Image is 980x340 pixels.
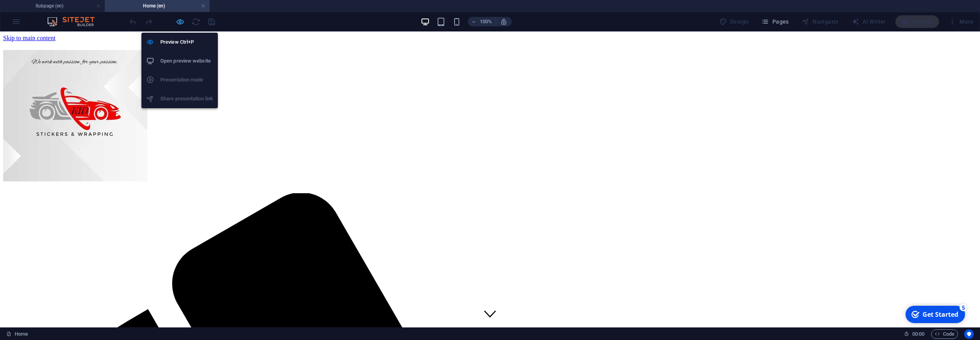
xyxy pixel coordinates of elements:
[6,329,28,339] a: Click to cancel selection. Double-click to open Pages
[931,329,958,339] button: Code
[105,2,210,10] h4: Home (en)
[45,17,104,26] img: Editor Logo
[918,331,919,337] span: :
[761,18,789,26] span: Pages
[21,7,57,16] div: Get Started
[716,15,752,28] div: Design (Ctrl+Alt+Y)
[3,3,56,10] a: Skip to main content
[935,329,954,339] span: Code
[758,15,792,28] button: Pages
[912,329,924,339] span: 00 00
[904,329,925,339] h6: Session time
[480,17,492,26] h6: 100%
[160,37,213,47] h6: Preview Ctrl+P
[58,1,66,9] div: 5
[964,329,974,339] button: Usercentrics
[3,18,147,150] img: kidstickersandwrapping.de
[160,56,213,66] h6: Open preview website
[468,17,496,26] button: 100%
[4,3,64,20] div: Get Started 5 items remaining, 0% complete
[500,18,507,25] i: On resize automatically adjust zoom level to fit chosen device.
